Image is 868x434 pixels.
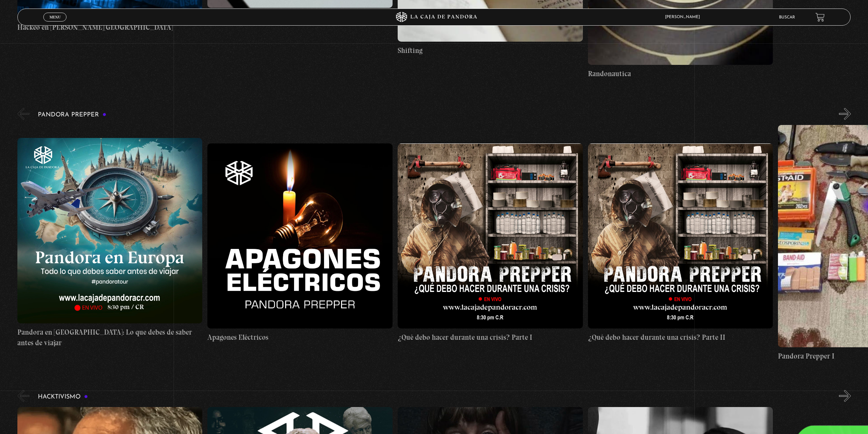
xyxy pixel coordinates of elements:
h3: Hacktivismo [38,394,88,400]
a: Buscar [779,15,795,19]
button: Previous [17,390,29,402]
a: ¿Qué debo hacer durante una crisis? Parte II [588,125,773,362]
button: Next [839,390,851,402]
a: ¿Qué debo hacer durante una crisis? Parte I [398,125,583,362]
button: Previous [17,108,29,120]
span: Cerrar [47,21,63,26]
h4: Hackeo en [PERSON_NAME][GEOGRAPHIC_DATA] [17,22,203,33]
h4: Pandora en [GEOGRAPHIC_DATA]: Lo que debes de saber antes de viajar [17,327,203,348]
h3: Pandora Prepper [38,112,106,118]
span: Menu [49,15,61,19]
h4: Randonautica [588,68,773,79]
a: Pandora en [GEOGRAPHIC_DATA]: Lo que debes de saber antes de viajar [17,125,203,362]
h4: Apagones Eléctricos [207,332,393,343]
a: View your shopping cart [815,13,825,22]
a: Apagones Eléctricos [207,125,393,362]
h4: ¿Qué debo hacer durante una crisis? Parte II [588,332,773,343]
span: [PERSON_NAME] [662,15,707,19]
h4: ¿Qué debo hacer durante una crisis? Parte I [398,332,583,343]
button: Next [839,108,851,120]
h4: Shifting [398,45,583,56]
